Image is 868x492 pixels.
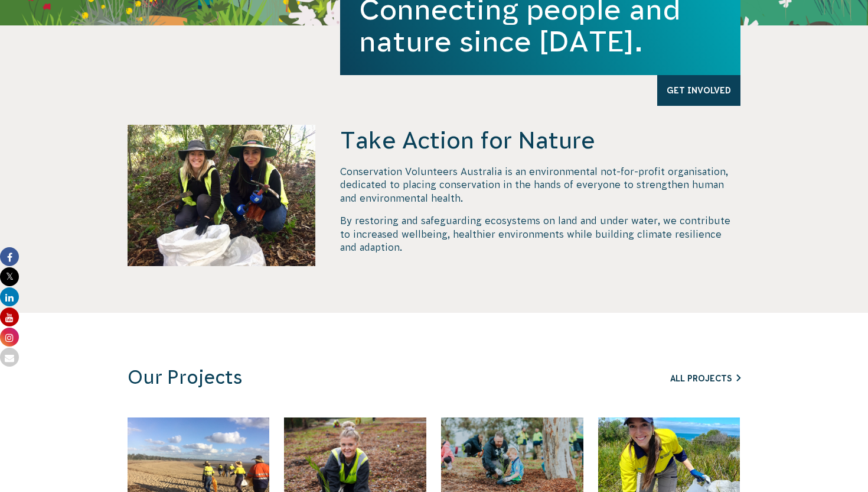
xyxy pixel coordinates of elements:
[657,75,740,106] a: Get Involved
[670,374,740,383] a: All Projects
[340,214,740,254] p: By restoring and safeguarding ecosystems on land and under water, we contribute to increased well...
[128,366,581,389] h3: Our Projects
[340,165,740,205] p: Conservation Volunteers Australia is an environmental not-for-profit organisation, dedicated to p...
[340,125,740,156] h4: Take Action for Nature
